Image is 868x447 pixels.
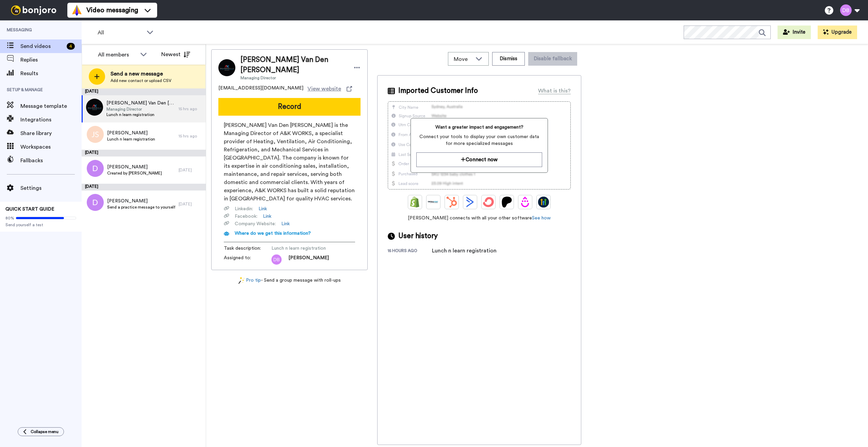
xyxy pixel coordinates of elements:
button: Upgrade [818,26,857,39]
img: db.png [271,254,282,265]
span: Lunch n learn registration [106,112,175,117]
img: ActiveCampaign [465,197,475,208]
span: Move [454,55,472,63]
img: 29622a9b-6b73-4664-80da-17e53ed3c998.png [86,99,103,116]
a: Link [263,213,271,220]
img: Shopify [410,197,420,208]
span: [PERSON_NAME] [288,254,329,265]
img: Ontraport [428,197,439,208]
span: Company Website : [235,220,276,227]
span: Send a practice message to yourself [107,204,175,210]
span: Where do we get this information? [235,231,311,236]
span: Fallbacks [20,156,82,165]
div: 15 hours ago [388,248,432,255]
div: - Send a group message with roll-ups [211,277,368,284]
button: Newest [156,48,195,61]
span: 80% [5,215,14,221]
button: Record [218,98,361,116]
span: [PERSON_NAME] connects with all your other software [388,215,571,221]
span: User history [398,231,438,241]
span: Lunch n learn registration [271,245,336,252]
button: Dismiss [492,52,525,66]
div: What is this? [538,87,571,95]
span: Settings [20,184,82,192]
div: 4 [67,43,75,50]
span: Results [20,69,82,78]
a: Link [258,205,267,212]
span: Lunch n learn registration [107,136,155,142]
span: View website [307,85,341,93]
span: Managing Director [240,75,347,81]
span: [PERSON_NAME] Van Den [PERSON_NAME] [240,55,347,75]
span: Want a greater impact and engagement? [416,124,542,131]
div: [DATE] [82,88,206,95]
img: magic-wand.svg [238,277,245,284]
img: d.png [87,160,104,177]
span: Send videos [20,42,64,50]
span: Facebook : [235,213,257,220]
span: [PERSON_NAME] Van Den [PERSON_NAME] is the Managing Director of A&K WORKS, a specialist provider ... [224,121,355,203]
img: bj-logo-header-white.svg [8,5,59,15]
button: Collapse menu [18,427,64,436]
span: Imported Customer Info [398,86,478,96]
span: Integrations [20,116,82,124]
span: [EMAIL_ADDRESS][DOMAIN_NAME] [218,85,303,93]
span: Share library [20,129,82,137]
span: Send yourself a test [5,222,76,228]
img: GoHighLevel [538,197,549,208]
span: Add new contact or upload CSV [111,78,171,83]
button: Disable fallback [528,52,577,66]
button: Invite [778,26,811,39]
img: Image of Adam Van Den Berg [218,59,235,76]
img: vm-color.svg [71,5,82,16]
div: 15 hrs ago [179,133,202,139]
div: [DATE] [179,167,202,173]
img: d.png [87,194,104,211]
a: View website [307,85,352,93]
span: Message template [20,102,82,110]
span: [PERSON_NAME] Van Den [PERSON_NAME] [106,100,175,106]
span: [PERSON_NAME] [107,198,175,204]
div: [DATE] [179,201,202,207]
span: Managing Director [106,106,175,112]
span: QUICK START GUIDE [5,207,54,212]
span: Linkedin : [235,205,253,212]
span: All [98,29,143,37]
img: Patreon [501,197,512,208]
span: Connect your tools to display your own customer data for more specialized messages [416,133,542,147]
button: Connect now [416,152,542,167]
img: ConvertKit [483,197,494,208]
img: Hubspot [446,197,457,208]
a: See how [532,216,551,220]
span: Created by [PERSON_NAME] [107,170,162,176]
img: js.png [87,126,104,143]
span: Assigned to: [224,254,271,265]
div: Lunch n learn registration [432,247,497,255]
span: Send a new message [111,70,171,78]
span: [PERSON_NAME] [107,130,155,136]
span: Task description : [224,245,271,252]
a: Pro tip [238,277,261,284]
img: Drip [520,197,531,208]
div: [DATE] [82,150,206,156]
a: Link [281,220,290,227]
div: [DATE] [82,184,206,191]
div: 15 hrs ago [179,106,202,112]
span: Collapse menu [31,429,59,434]
span: Video messaging [86,5,138,15]
span: Replies [20,56,82,64]
span: Workspaces [20,143,82,151]
span: [PERSON_NAME] [107,164,162,170]
div: All members [98,51,137,59]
